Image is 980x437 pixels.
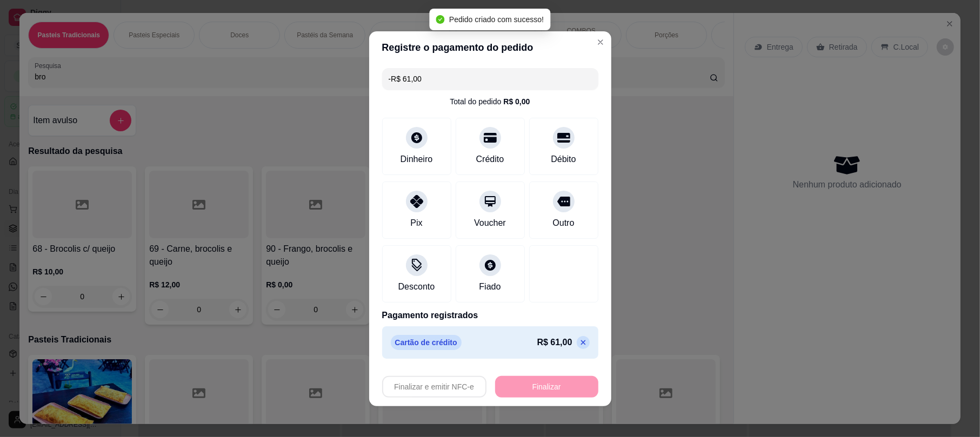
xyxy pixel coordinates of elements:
[474,217,506,230] div: Voucher
[398,280,435,293] div: Desconto
[503,96,530,107] div: R$ 0,00
[391,335,462,350] p: Cartão de crédito
[537,336,572,349] p: R$ 61,00
[552,217,574,230] div: Outro
[479,280,501,293] div: Fiado
[476,153,504,166] div: Crédito
[382,309,598,322] p: Pagamento registrados
[450,96,530,107] div: Total do pedido
[389,68,592,90] input: Ex.: hambúrguer de cordeiro
[436,15,445,24] span: check-circle
[551,153,576,166] div: Débito
[449,15,544,24] span: Pedido criado com sucesso!
[369,31,611,64] header: Registre o pagamento do pedido
[592,33,609,51] button: Close
[410,217,422,230] div: Pix
[401,153,433,166] div: Dinheiro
